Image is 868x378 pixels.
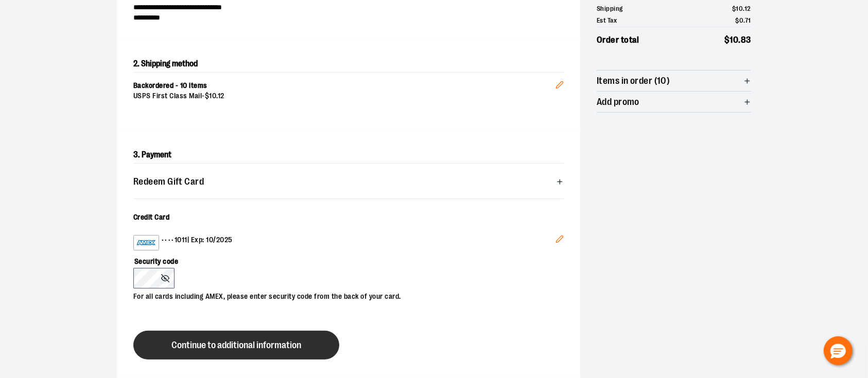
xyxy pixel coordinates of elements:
[597,15,617,26] span: Est Tax
[133,289,553,302] p: For all cards including AMEX, please enter security code from the back of your card.
[597,76,670,86] span: Items in order (10)
[597,92,751,112] button: Add promo
[739,35,741,45] span: .
[743,5,745,12] span: .
[730,35,739,45] span: 10
[547,227,572,255] button: Edit
[171,340,301,350] span: Continue to additional information
[133,250,553,268] label: Security code
[133,81,555,91] div: Backordered - 10 items
[133,177,204,187] span: Redeem Gift Card
[744,5,751,12] span: 12
[736,5,743,12] span: 10
[744,16,745,24] span: .
[824,336,853,365] button: Hello, have a question? Let’s chat.
[597,4,623,14] span: Shipping
[133,235,555,250] div: •••• 1011 | Exp: 10/2025
[597,97,639,107] span: Add promo
[136,237,157,249] img: American Express card example showing the 15-digit card number
[133,172,564,192] button: Redeem Gift Card
[741,35,751,45] span: 83
[218,92,224,100] span: 12
[736,16,740,24] span: $
[724,35,730,45] span: $
[597,70,751,91] button: Items in order (10)
[597,33,639,47] span: Order total
[745,16,751,24] span: 71
[133,213,170,221] span: Credit Card
[210,92,217,100] span: 10
[133,331,339,359] button: Continue to additional information
[739,16,744,24] span: 0
[217,92,218,100] span: .
[133,56,564,72] h2: 2. Shipping method
[133,147,564,164] h2: 3. Payment
[133,91,555,101] div: USPS First Class Mail -
[205,92,210,100] span: $
[547,64,572,100] button: Edit
[732,5,736,12] span: $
